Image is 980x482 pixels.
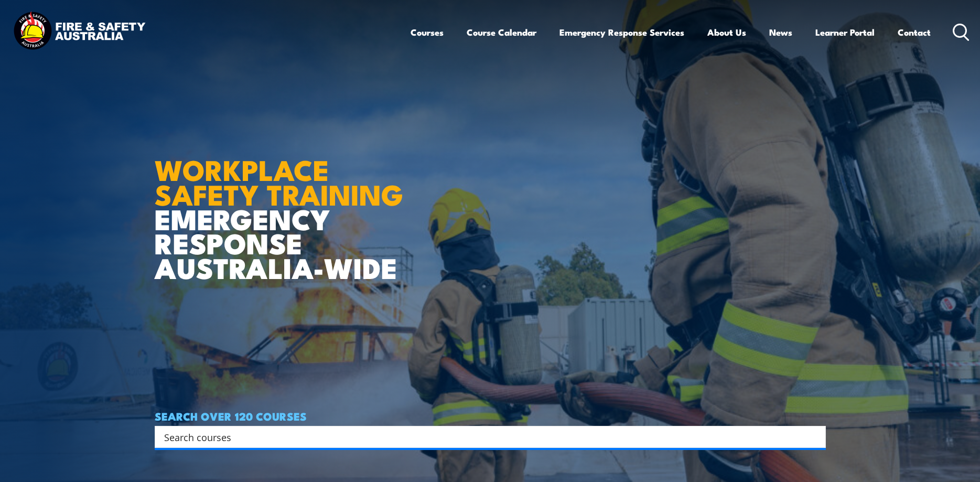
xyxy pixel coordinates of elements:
a: Course Calendar [467,18,536,46]
a: Contact [898,18,931,46]
input: Search input [164,429,803,445]
a: Learner Portal [815,18,875,46]
a: Courses [411,18,444,46]
strong: WORKPLACE SAFETY TRAINING [155,147,403,215]
a: About Us [707,18,746,46]
h4: SEARCH OVER 120 COURSES [155,410,826,422]
a: Emergency Response Services [559,18,684,46]
a: News [769,18,792,46]
form: Search form [166,430,805,444]
h1: EMERGENCY RESPONSE AUSTRALIA-WIDE [155,131,411,280]
button: Search magnifier button [807,430,822,444]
